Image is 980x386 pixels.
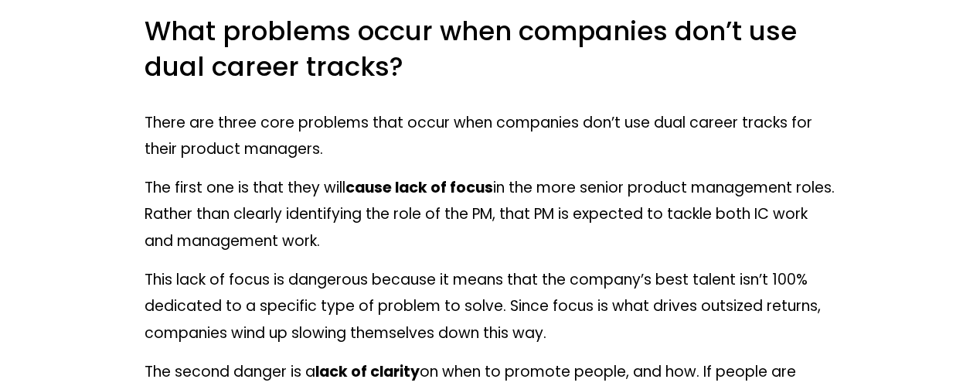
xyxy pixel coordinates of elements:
strong: cause lack of focus [345,177,493,198]
p: This lack of focus is dangerous because it means that the company’s best talent isn’t 100% dedica... [145,267,835,347]
strong: lack of clarity [315,361,420,382]
p: There are three core problems that occur when companies don’t use dual career tracks for their pr... [145,110,835,163]
p: The first one is that they will in the more senior product management roles. Rather than clearly ... [145,175,835,254]
h3: What problems occur when companies don’t use dual career tracks? [145,14,835,84]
